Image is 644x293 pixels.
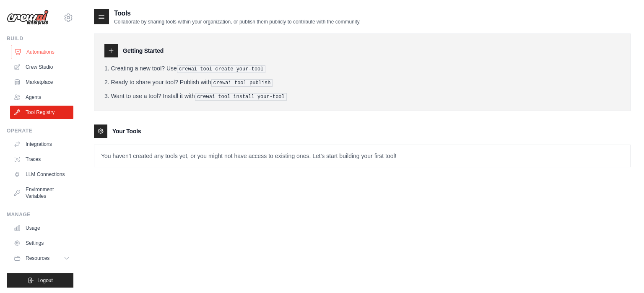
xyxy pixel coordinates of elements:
[7,273,73,288] button: Logout
[26,255,49,262] span: Resources
[112,127,141,135] h3: Your Tools
[104,92,620,101] li: Want to use a tool? Install it with
[10,91,73,104] a: Agents
[195,93,287,101] pre: crewai tool install your-tool
[10,168,73,181] a: LLM Connections
[123,47,164,55] h3: Getting Started
[10,75,73,89] a: Marketplace
[10,106,73,119] a: Tool Registry
[11,45,74,59] a: Automations
[104,64,620,73] li: Creating a new tool? Use
[10,60,73,74] a: Crew Studio
[114,18,361,25] p: Collaborate by sharing tools within your organization, or publish them publicly to contribute wit...
[10,252,73,265] button: Resources
[7,211,73,218] div: Manage
[37,277,53,284] span: Logout
[10,153,73,166] a: Traces
[211,79,273,87] pre: crewai tool publish
[177,65,266,73] pre: crewai tool create your-tool
[7,10,49,26] img: Logo
[104,78,620,87] li: Ready to share your tool? Publish with
[10,236,73,250] a: Settings
[10,137,73,151] a: Integrations
[10,221,73,235] a: Usage
[7,35,73,42] div: Build
[10,183,73,203] a: Environment Variables
[7,127,73,134] div: Operate
[94,145,630,167] p: You haven't created any tools yet, or you might not have access to existing ones. Let's start bui...
[114,8,361,18] h2: Tools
